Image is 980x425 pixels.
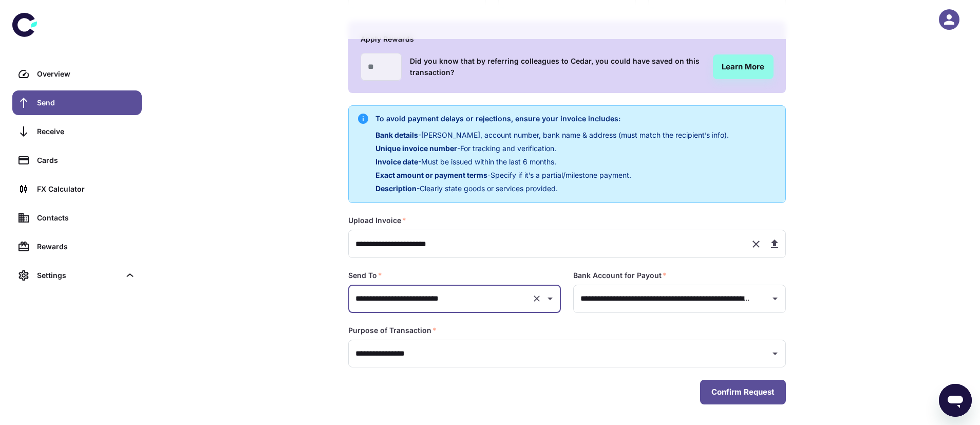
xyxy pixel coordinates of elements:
[375,156,729,168] p: - Must be issued within the last 6 months.
[530,291,544,306] button: Clear
[12,148,142,173] a: Cards
[713,54,774,79] a: Learn More
[375,183,729,194] p: - Clearly state goods or services provided.
[375,130,729,141] p: - [PERSON_NAME], account number, bank name & address (must match the recipient’s info).
[375,170,729,181] p: - Specify if it’s a partial/milestone payment.
[700,380,786,404] button: Confirm Request
[375,144,457,153] span: Unique invoice number
[410,56,705,78] h6: Did you know that by referring colleagues to Cedar, you could have saved on this transaction?
[573,270,667,281] label: Bank Account for Payout
[12,90,142,115] a: Send
[768,291,782,306] button: Open
[768,346,782,361] button: Open
[37,68,136,80] div: Overview
[375,171,487,179] span: Exact amount or payment terms
[375,113,729,124] h6: To avoid payment delays or rejections, ensure your invoice includes:
[37,212,136,224] div: Contacts
[12,62,142,86] a: Overview
[375,157,418,166] span: Invoice date
[348,270,382,281] label: Send To
[939,384,972,417] iframe: Button to launch messaging window
[37,241,136,252] div: Rewards
[375,131,418,139] span: Bank details
[348,325,437,336] label: Purpose of Transaction
[12,234,142,259] a: Rewards
[12,177,142,201] a: FX Calculator
[12,263,142,288] div: Settings
[37,183,136,195] div: FX Calculator
[543,291,557,306] button: Open
[37,97,136,108] div: Send
[37,270,120,281] div: Settings
[12,119,142,144] a: Receive
[37,126,136,137] div: Receive
[12,206,142,230] a: Contacts
[375,184,417,193] span: Description
[348,215,406,226] label: Upload Invoice
[375,143,729,154] p: - For tracking and verification.
[37,155,136,166] div: Cards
